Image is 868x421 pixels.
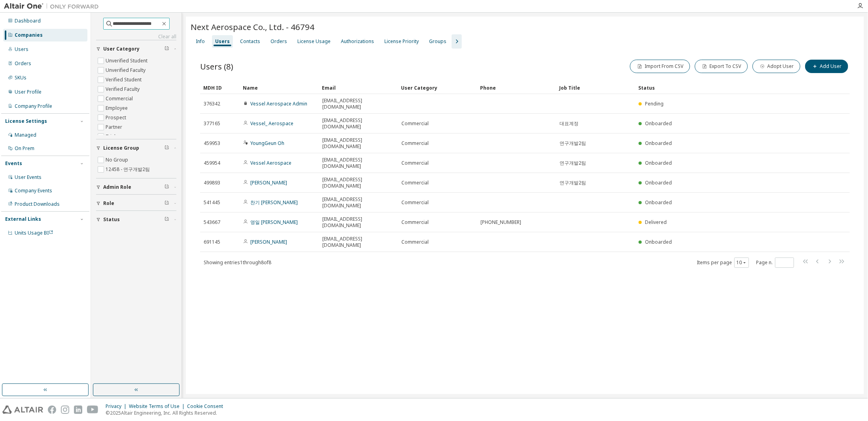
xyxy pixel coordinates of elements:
span: [EMAIL_ADDRESS][DOMAIN_NAME] [322,157,394,169]
div: User Events [15,174,42,180]
div: Users [215,38,230,45]
div: Product Downloads [15,201,60,207]
img: instagram.svg [61,406,69,414]
span: [EMAIL_ADDRESS][DOMAIN_NAME] [322,216,394,229]
button: Role [96,195,176,212]
span: 541445 [204,199,220,206]
span: Units Usage BI [15,229,53,236]
label: Employee [106,103,129,113]
span: User Category [103,46,140,52]
label: Verified Faculty [106,85,141,94]
span: Pending [645,100,664,107]
span: [EMAIL_ADDRESS][DOMAIN_NAME] [322,196,394,209]
span: Clear filter [165,145,169,151]
div: MDH ID [203,81,236,94]
span: Onboarded [645,160,672,166]
span: [EMAIL_ADDRESS][DOMAIN_NAME] [322,137,394,150]
span: Onboarded [645,239,672,245]
span: Onboarded [645,140,672,147]
div: Phone [480,81,553,94]
span: Commercial [401,160,429,166]
div: Companies [15,32,43,38]
span: 499893 [204,180,220,186]
p: © 2025 Altair Engineering, Inc. All Rights Reserved. [106,410,228,416]
label: Unverified Faculty [106,66,147,75]
span: 377165 [204,120,220,127]
span: Admin Role [103,184,131,190]
button: Add User [805,60,848,73]
div: Cookie Consent [187,403,228,410]
a: [PERSON_NAME] [250,239,287,245]
span: Delivered [645,219,667,226]
div: Orders [15,60,31,67]
span: Status [103,216,120,223]
span: 691145 [204,239,220,245]
div: Name [243,81,316,94]
div: Status [638,81,802,94]
span: Commercial [401,219,429,226]
span: [PHONE_NUMBER] [480,219,521,226]
div: External Links [5,216,41,222]
span: 543667 [204,219,220,226]
a: YoungGeun Oh [250,140,284,147]
span: Clear filter [165,46,169,52]
div: Contacts [240,38,260,45]
div: Info [196,38,205,45]
img: facebook.svg [48,406,56,414]
label: Prospect [106,113,128,122]
span: Page n. [756,257,794,268]
span: Items per page [697,257,749,268]
span: Commercial [401,120,429,127]
label: Unverified Student [106,56,149,66]
span: 연구개발2팀 [560,140,586,147]
div: On Prem [15,145,34,152]
a: Vessel Aerospace Admin [250,100,307,107]
span: Onboarded [645,179,672,186]
span: Next Aerospace Co., Ltd. - 46794 [191,21,314,32]
label: Trial [106,132,117,141]
div: User Category [401,81,474,94]
a: Vessel Aerospace [250,160,291,166]
div: Dashboard [15,18,41,24]
img: Altair One [4,2,103,10]
span: 459954 [204,160,220,166]
div: Orders [270,38,287,45]
span: Onboarded [645,199,672,206]
div: Groups [429,38,446,45]
span: Commercial [401,239,429,245]
a: Clear all [96,34,176,40]
div: Authorizations [341,38,374,45]
span: Commercial [401,140,429,147]
button: User Category [96,40,176,58]
label: No Group [106,155,130,165]
a: [PERSON_NAME] [250,179,287,186]
label: 12458 - 연구개발2팀 [106,165,151,174]
span: Users (8) [200,61,233,72]
span: 459953 [204,140,220,147]
label: Commercial [106,94,134,103]
span: 연구개발2팀 [560,160,586,166]
span: Commercial [401,199,429,206]
img: linkedin.svg [74,406,82,414]
div: SKUs [15,75,26,81]
button: Export To CSV [695,60,748,73]
span: Commercial [401,180,429,186]
button: Import From CSV [630,60,690,73]
div: Website Terms of Use [129,403,187,410]
div: Events [5,160,22,167]
button: Adopt User [753,60,800,73]
img: altair_logo.svg [2,406,43,414]
span: Clear filter [165,184,169,190]
span: [EMAIL_ADDRESS][DOMAIN_NAME] [322,236,394,248]
span: 대표계정 [560,120,579,127]
div: License Settings [5,118,47,124]
a: Vessel_ Aerospace [250,120,293,127]
img: youtube.svg [87,406,98,414]
div: Privacy [106,403,129,410]
span: Onboarded [645,120,672,127]
span: License Group [103,145,139,151]
button: License Group [96,139,176,157]
div: Managed [15,132,36,138]
div: Company Events [15,188,52,194]
div: Job Title [559,81,632,94]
